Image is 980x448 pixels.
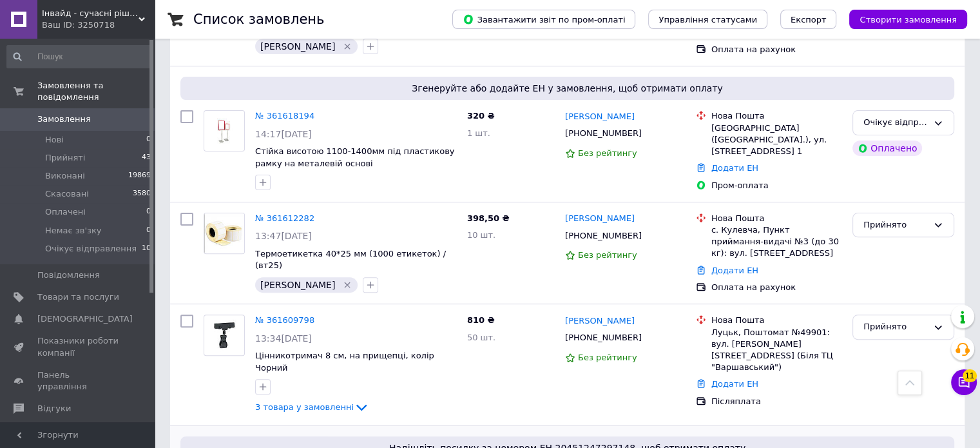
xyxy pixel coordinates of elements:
[467,230,495,240] span: 10 шт.
[142,243,151,255] span: 10
[37,369,119,393] span: Панель управління
[711,180,842,191] div: Пром-оплата
[255,213,314,223] a: № 361612282
[565,315,635,327] a: [PERSON_NAME]
[565,111,635,123] a: [PERSON_NAME]
[711,122,842,158] div: [GEOGRAPHIC_DATA] ([GEOGRAPHIC_DATA].), ул. [STREET_ADDRESS] 1
[863,320,928,334] div: Прийнято
[711,315,842,326] div: Нова Пошта
[565,213,635,225] a: [PERSON_NAME]
[578,353,637,362] span: Без рейтингу
[45,188,89,200] span: Скасовані
[146,134,151,146] span: 0
[204,213,245,254] a: Фото товару
[467,128,490,138] span: 1 шт.
[463,14,625,25] span: Завантажити звіт по пром-оплаті
[255,351,434,373] a: Цінникотримач 8 см, на прищепці, колір Чорний
[204,213,244,253] img: Фото товару
[142,152,151,164] span: 43
[37,113,91,125] span: Замовлення
[452,10,635,29] button: Завантажити звіт по пром-оплаті
[780,10,837,29] button: Експорт
[342,41,352,52] svg: Видалити мітку
[45,225,101,237] span: Немає зв'зку
[37,80,155,103] span: Замовлення та повідомлення
[204,110,245,151] a: Фото товару
[711,213,842,224] div: Нова Пошта
[37,313,133,325] span: [DEMOGRAPHIC_DATA]
[711,266,758,275] a: Додати ЕН
[342,280,352,290] svg: Видалити мітку
[45,243,137,255] span: Очікує відправлення
[204,320,244,352] img: Фото товару
[791,15,827,24] span: Експорт
[146,225,151,237] span: 0
[711,327,842,374] div: Луцьк, Поштомат №49901: вул. [PERSON_NAME][STREET_ADDRESS] (Біля ТЦ "Варшавський")
[186,82,949,95] span: Згенеруйте або додайте ЕН у замовлення, щоб отримати оплату
[565,231,642,240] span: [PHONE_NUMBER]
[204,118,244,144] img: Фото товару
[467,213,510,223] span: 398,50 ₴
[255,231,312,241] span: 13:47[DATE]
[128,170,151,182] span: 19869
[133,188,151,200] span: 3580
[467,315,495,325] span: 810 ₴
[37,403,71,414] span: Відгуки
[648,10,767,29] button: Управління статусами
[45,152,85,164] span: Прийняті
[255,146,454,168] a: Стійка висотою 1100-1400мм під пластикову рамку на металевій основі
[711,282,842,293] div: Оплата на рахунок
[711,224,842,260] div: с. Кулевча, Пункт приймання-видачі №3 (до 30 кг): вул. [STREET_ADDRESS]
[836,14,967,24] a: Створити замовлення
[467,111,495,121] span: 320 ₴
[578,148,637,158] span: Без рейтингу
[37,269,100,281] span: Повідомлення
[42,19,155,31] div: Ваш ID: 3250718
[255,111,314,121] a: № 361618194
[260,280,335,290] span: [PERSON_NAME]
[255,129,312,139] span: 14:17[DATE]
[45,134,64,146] span: Нові
[37,335,119,358] span: Показники роботи компанії
[863,116,928,130] div: Очікує відправлення
[255,402,354,412] span: 3 товара у замовленні
[849,10,967,29] button: Створити замовлення
[951,369,977,395] button: Чат з покупцем11
[711,110,842,122] div: Нова Пошта
[963,369,977,382] span: 11
[711,44,842,55] div: Оплата на рахунок
[467,333,495,342] span: 50 шт.
[45,170,85,182] span: Виконані
[255,249,446,271] a: Термоетикетка 40*25 мм (1000 етикеток) / (вт25)
[146,206,151,218] span: 0
[6,45,152,68] input: Пошук
[565,128,642,138] span: [PHONE_NUMBER]
[863,219,928,232] div: Прийнято
[42,8,139,19] span: Інвайд - сучасні рішення для Вашого бізнесу!
[255,402,369,412] a: 3 товара у замовленні
[565,333,642,342] span: [PHONE_NUMBER]
[204,315,245,356] a: Фото товару
[37,291,119,303] span: Товари та послуги
[260,41,335,52] span: [PERSON_NAME]
[711,396,842,407] div: Післяплата
[711,163,758,173] a: Додати ЕН
[255,333,312,344] span: 13:34[DATE]
[860,15,957,24] span: Створити замовлення
[45,206,86,218] span: Оплачені
[852,141,922,156] div: Оплачено
[658,15,757,24] span: Управління статусами
[711,379,758,389] a: Додати ЕН
[578,250,637,260] span: Без рейтингу
[255,315,314,325] a: № 361609798
[193,12,324,27] h1: Список замовлень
